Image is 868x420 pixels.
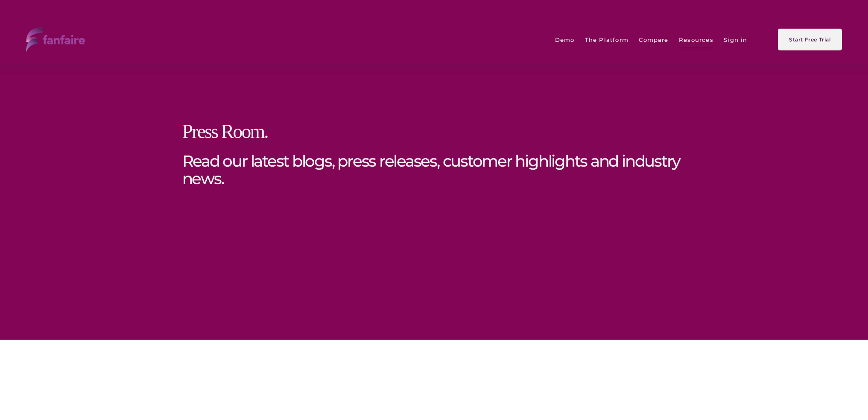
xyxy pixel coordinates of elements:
[679,30,713,49] a: folder dropdown
[778,29,842,50] a: Start Free Trial
[724,30,747,49] a: Sign in
[182,121,686,142] h1: Press Room.
[585,31,628,49] span: The Platform
[639,30,668,49] a: Compare
[26,27,85,52] img: fanfaire
[679,31,713,49] span: Resources
[182,153,686,188] h4: Read our latest blogs, press releases, customer highlights and industry news.
[555,30,575,49] a: Demo
[585,30,628,49] a: folder dropdown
